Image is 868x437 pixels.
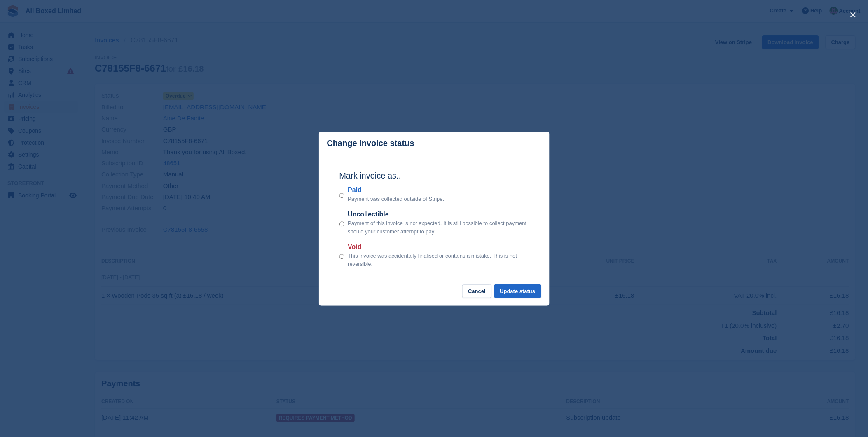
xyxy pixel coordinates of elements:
[327,139,414,148] p: Change invoice status
[847,8,860,21] button: close
[462,284,491,298] button: Cancel
[348,242,529,252] label: Void
[494,284,541,298] button: Update status
[348,209,529,219] label: Uncollectible
[348,185,444,195] label: Paid
[348,195,444,203] p: Payment was collected outside of Stripe.
[348,219,529,235] p: Payment of this invoice is not expected. It is still possible to collect payment should your cust...
[348,252,529,268] p: This invoice was accidentally finalised or contains a mistake. This is not reversible.
[339,169,529,182] h2: Mark invoice as...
